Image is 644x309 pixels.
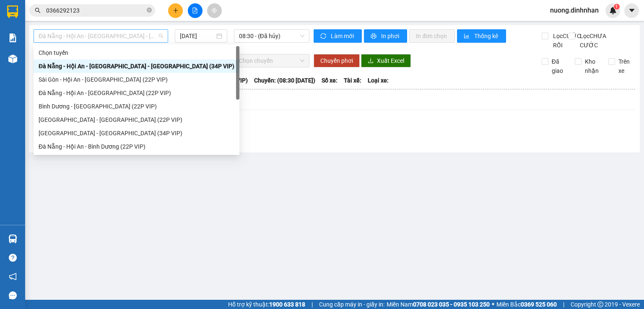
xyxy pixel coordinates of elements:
button: caret-down [624,3,639,18]
span: Làm mới [331,31,355,41]
span: Đà Nẵng - Hội An - Sài Gòn - Bình Dương (34P VIP) [39,30,163,42]
strong: 1900 633 818 [269,301,305,308]
button: bar-chartThống kê [457,29,506,43]
span: Số xe: [322,76,338,85]
div: Chọn tuyến [39,48,234,57]
img: warehouse-icon [8,54,17,63]
div: Bình Dương - [GEOGRAPHIC_DATA] (22P VIP) [39,102,234,111]
div: Sài Gòn - Đà Nẵng (22P VIP) [34,113,239,126]
input: Tìm tên, số ĐT hoặc mã đơn [46,6,145,15]
button: plus [168,3,183,18]
span: ⚪️ [492,303,494,306]
div: Đà Nẵng - Hội An - [GEOGRAPHIC_DATA] (22P VIP) [39,88,234,98]
span: Cung cấp máy in - giấy in: [319,300,384,309]
span: caret-down [628,7,636,14]
div: Chọn tuyến [34,46,239,59]
div: [GEOGRAPHIC_DATA] - [GEOGRAPHIC_DATA] (34P VIP) [39,129,234,138]
strong: 0708 023 035 - 0935 103 250 [413,301,490,308]
button: In đơn chọn [409,29,455,43]
span: 08:30 - (Đã hủy) [239,30,305,42]
span: search [35,8,41,13]
span: sync [320,33,327,40]
span: plus [173,8,179,13]
span: notification [9,273,17,281]
div: Đà Nẵng - Hội An - Bình Dương (22P VIP) [34,140,239,153]
span: aim [211,8,217,13]
div: Bình Dương - Đà Nẵng (22P VIP) [34,100,239,113]
div: Sài Gòn - Đà Nẵng (34P VIP) [34,126,239,140]
button: Chuyển phơi [314,54,360,67]
sup: 1 [614,4,620,10]
div: Đà Nẵng - Hội An - Sài Gòn (22P VIP) [34,86,239,100]
span: | [563,300,564,309]
img: icon-new-feature [609,7,617,14]
span: bar-chart [464,33,471,40]
span: In phơi [381,31,400,41]
span: printer [371,33,378,40]
span: file-add [192,8,198,13]
img: logo-vxr [7,5,18,18]
span: close-circle [147,7,152,15]
span: Lọc CHƯA CƯỚC [576,31,609,50]
div: Đà Nẵng - Hội An - Bình Dương (22P VIP) [39,142,234,151]
button: downloadXuất Excel [361,54,411,67]
div: Đà Nẵng - Hội An - [GEOGRAPHIC_DATA] - [GEOGRAPHIC_DATA] (34P VIP) [39,62,234,71]
span: Loại xe: [368,76,389,85]
span: Chọn chuyến [239,54,305,67]
img: warehouse-icon [8,234,17,243]
span: nuong.dinhnhan [543,5,605,15]
span: 1 [615,4,618,10]
button: printerIn phơi [364,29,407,43]
span: Thống kê [474,31,499,41]
span: Miền Nam [387,300,490,309]
span: Miền Bắc [496,300,557,309]
button: file-add [188,3,203,18]
strong: 0369 525 060 [521,301,557,308]
span: Hỗ trợ kỹ thuật: [228,300,305,309]
div: [GEOGRAPHIC_DATA] - [GEOGRAPHIC_DATA] (22P VIP) [39,115,234,124]
input: 14/09/2025 [180,31,214,41]
span: Lọc CƯỚC RỒI [550,31,582,50]
span: Đã giao [548,57,569,75]
div: Đà Nẵng - Hội An - Sài Gòn - Bình Dương (34P VIP) [34,59,239,73]
span: close-circle [147,8,152,13]
span: copyright [597,301,603,307]
div: Sài Gòn - Hội An - Đà Nẵng (22P VIP) [34,73,239,86]
button: aim [207,3,222,18]
div: Sài Gòn - Hội An - [GEOGRAPHIC_DATA] (22P VIP) [39,75,234,84]
span: Trên xe [615,57,636,75]
span: Chuyến: (08:30 [DATE]) [254,76,315,85]
button: syncLàm mới [314,29,362,43]
span: Kho nhận [582,57,602,75]
img: solution-icon [8,33,17,42]
span: question-circle [9,254,17,262]
span: | [312,300,313,309]
span: message [9,291,17,299]
span: Tài xế: [344,76,361,85]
